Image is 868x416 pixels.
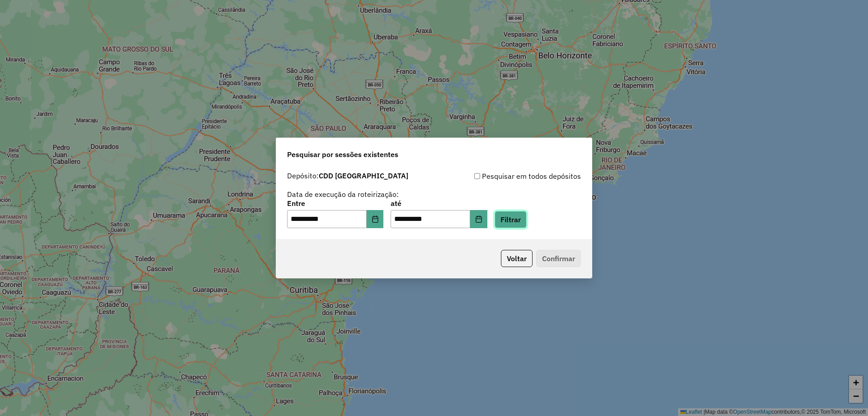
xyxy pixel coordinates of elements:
[287,198,383,209] label: Entre
[287,149,398,160] span: Pesquisar por sessões existentes
[367,210,384,228] button: Choose Date
[287,170,408,181] label: Depósito:
[287,189,399,200] label: Data de execução da roteirização:
[434,171,581,182] div: Pesquisar em todos depósitos
[495,211,527,228] button: Filtrar
[470,210,487,228] button: Choose Date
[319,171,408,180] strong: CDD [GEOGRAPHIC_DATA]
[391,198,487,209] label: até
[501,250,533,267] button: Voltar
